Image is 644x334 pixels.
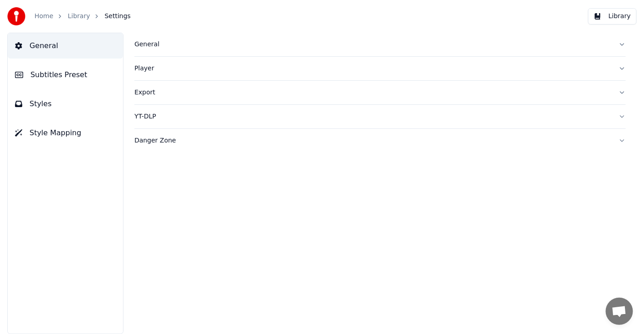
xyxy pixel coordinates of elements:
button: Player [134,57,626,80]
div: Player [134,64,611,73]
button: Library [588,8,637,25]
a: Library [68,12,90,21]
span: Subtitles Preset [30,69,87,80]
span: Styles [30,98,52,109]
div: Export [134,88,611,97]
button: General [8,33,123,59]
nav: breadcrumb [35,12,131,21]
button: General [134,33,626,56]
span: Style Mapping [30,128,81,138]
button: Style Mapping [8,120,123,146]
a: Home [35,12,53,21]
button: Styles [8,91,123,117]
div: YT-DLP [134,112,611,121]
button: Danger Zone [134,129,626,152]
a: Otwarty czat [606,298,633,325]
button: Export [134,81,626,104]
img: youka [7,7,25,25]
div: Danger Zone [134,136,611,145]
div: General [134,40,611,49]
button: YT-DLP [134,105,626,128]
button: Subtitles Preset [8,62,123,88]
span: Settings [104,12,130,21]
span: General [30,40,58,51]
